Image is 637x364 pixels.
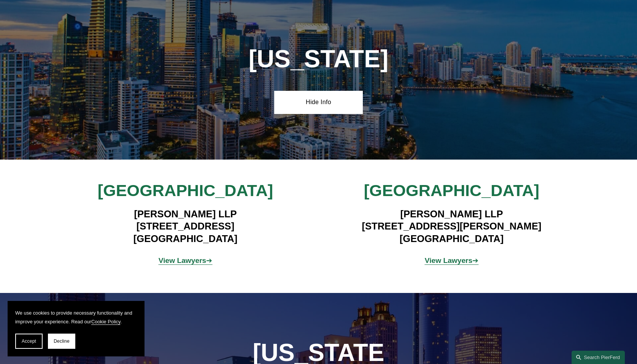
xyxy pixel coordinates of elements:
a: View Lawyers➔ [159,256,213,264]
strong: View Lawyers [425,256,473,264]
button: Decline [48,334,75,349]
p: We use cookies to provide necessary functionality and improve your experience. Read our . [15,309,137,326]
a: Search this site [572,351,625,364]
strong: View Lawyers [159,256,207,264]
h4: [PERSON_NAME] LLP [STREET_ADDRESS][PERSON_NAME] [GEOGRAPHIC_DATA] [341,208,562,245]
span: [GEOGRAPHIC_DATA] [364,181,539,199]
a: Hide Info [274,91,363,114]
span: ➔ [159,256,213,264]
span: Decline [54,339,70,344]
span: ➔ [425,256,479,264]
h4: [PERSON_NAME] LLP [STREET_ADDRESS] [GEOGRAPHIC_DATA] [75,208,296,245]
button: Accept [15,334,43,349]
span: Accept [22,339,36,344]
h1: [US_STATE] [230,45,407,73]
a: Cookie Policy [91,319,121,324]
span: [GEOGRAPHIC_DATA] [98,181,273,199]
a: View Lawyers➔ [425,256,479,264]
section: Cookie banner [8,301,145,356]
